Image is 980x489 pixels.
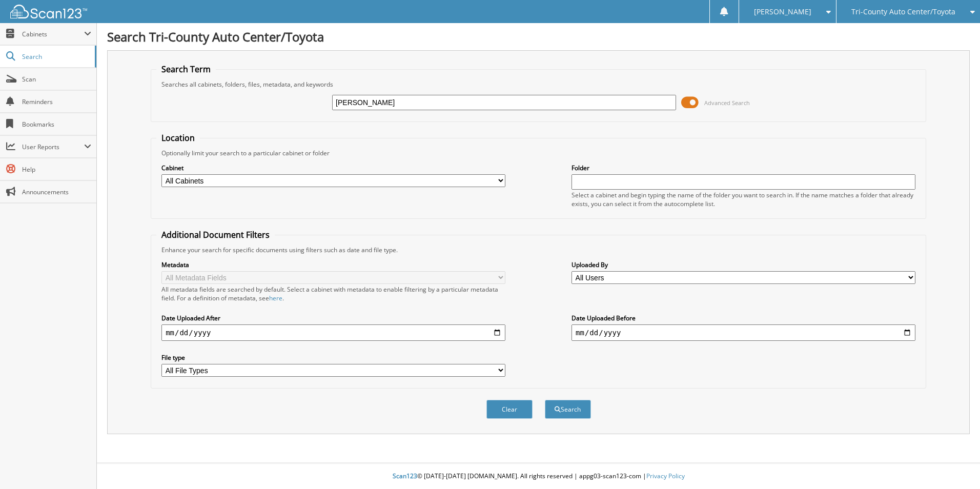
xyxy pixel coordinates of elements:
[571,164,915,172] label: Folder
[851,9,955,15] span: Tri-County Auto Center/Toyota
[22,188,91,196] span: Announcements
[646,472,685,480] a: Privacy Policy
[156,64,216,75] legend: Search Term
[156,80,921,89] div: Searches all cabinets, folders, files, metadata, and keywords
[97,464,980,489] div: © [DATE]-[DATE] [DOMAIN_NAME]. All rights reserved | appg03-scan123-com |
[161,324,505,341] input: start
[545,400,591,419] button: Search
[22,97,91,106] span: Reminders
[156,246,921,254] div: Enhance your search for specific documents using filters such as date and file type.
[156,132,200,144] legend: Location
[269,294,282,302] a: here
[486,400,533,419] button: Clear
[929,440,980,489] iframe: Chat Widget
[22,142,84,151] span: User Reports
[571,314,915,322] label: Date Uploaded Before
[22,75,91,84] span: Scan
[22,52,90,61] span: Search
[22,120,91,129] span: Bookmarks
[571,324,915,341] input: end
[161,353,505,362] label: File type
[107,28,970,45] h1: Search Tri-County Auto Center/Toyota
[22,165,91,174] span: Help
[571,191,915,208] div: Select a cabinet and begin typing the name of the folder you want to search in. If the name match...
[161,260,505,269] label: Metadata
[393,472,417,480] span: Scan123
[161,314,505,322] label: Date Uploaded After
[156,149,921,157] div: Optionally limit your search to a particular cabinet or folder
[754,9,811,15] span: [PERSON_NAME]
[161,285,505,302] div: All metadata fields are searched by default. Select a cabinet with metadata to enable filtering b...
[704,99,750,107] span: Advanced Search
[22,30,84,38] span: Cabinets
[161,164,505,172] label: Cabinet
[10,5,87,18] img: scan123-logo-white.svg
[156,229,275,240] legend: Additional Document Filters
[571,260,915,269] label: Uploaded By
